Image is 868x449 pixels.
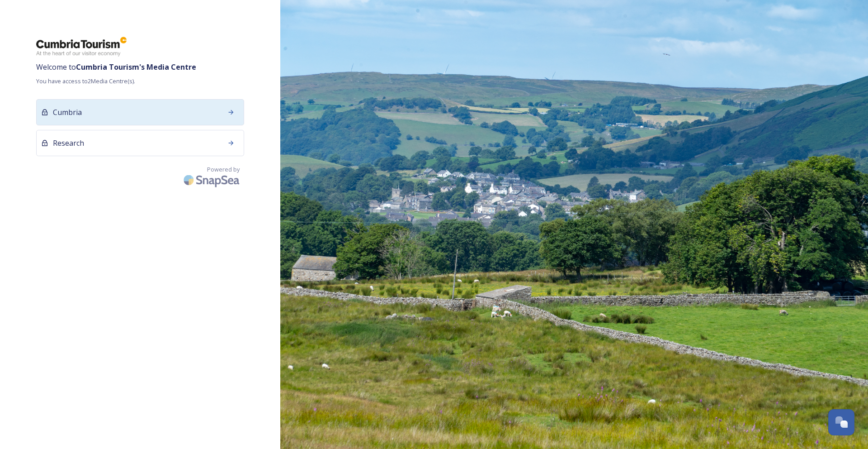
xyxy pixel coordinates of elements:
span: Powered by [207,165,240,174]
span: Research [53,138,84,148]
span: You have access to 2 Media Centre(s). [36,77,244,86]
img: SnapSea Logo [181,169,244,191]
a: Cumbria [36,99,244,130]
strong: Cumbria Tourism 's Media Centre [76,62,196,72]
span: Cumbria [53,107,82,118]
a: Research [36,130,244,161]
img: ct_logo.png [36,36,127,57]
button: Open Chat [828,409,854,435]
span: Welcome to [36,62,244,72]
